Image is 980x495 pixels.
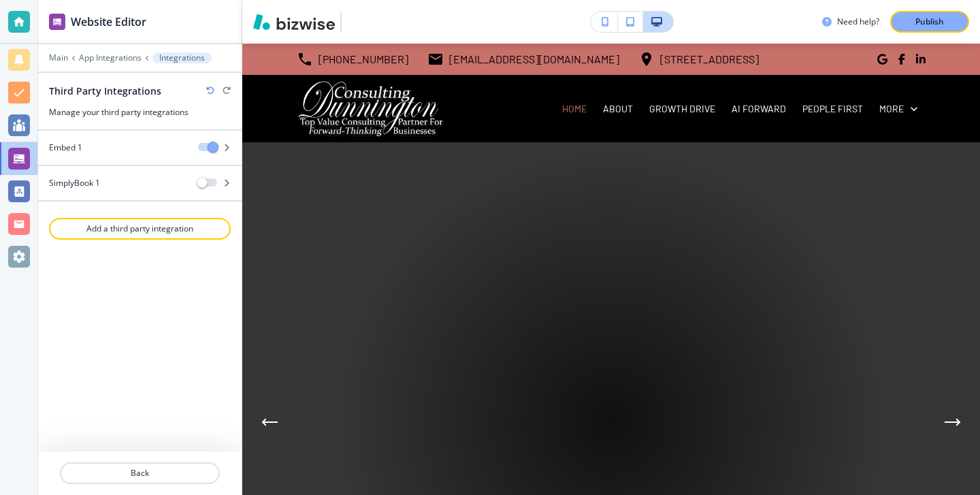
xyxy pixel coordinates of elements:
[915,16,944,28] p: Publish
[802,102,863,116] p: PEOPLE FIRST
[879,102,904,116] p: More
[50,223,229,235] p: Add a third party integration
[939,398,966,447] div: Next Slide
[198,178,217,188] span: Please ensure your widget code is from Simplybook.
[49,14,65,30] img: editor icon
[638,49,759,69] a: [STREET_ADDRESS]
[732,102,786,116] p: AI FORWARD
[297,49,408,69] a: [PHONE_NUMBER]
[660,49,759,69] p: [STREET_ADDRESS]
[256,398,283,447] div: Previous Slide
[60,462,220,484] button: Back
[427,49,619,69] a: [EMAIL_ADDRESS][DOMAIN_NAME]
[49,106,231,118] h3: Manage your third party integrations
[562,102,587,116] p: HOME
[347,15,384,29] img: Your Logo
[49,142,82,154] h4: Embed 1
[38,166,242,202] div: SimplyBook 1Please ensure your widget code is from Simplybook.
[71,14,146,30] h2: Website Editor
[256,409,283,436] button: Previous Hero Image
[890,11,969,33] button: Publish
[38,131,242,166] div: Embed 1
[318,49,408,69] p: [PHONE_NUMBER]
[837,16,879,28] h3: Need help?
[939,409,966,436] button: Next Hero Image
[152,52,212,63] button: Integrations
[79,53,142,63] button: App Integrations
[297,80,445,138] img: Dunnington Consulting
[649,102,715,116] p: GROWTH DRIVE
[49,218,231,240] button: Add a third party integration
[61,467,218,479] p: Back
[603,102,633,116] p: ABOUT
[253,14,335,30] img: Bizwise Logo
[49,177,100,189] h4: SimplyBook 1
[49,84,161,98] h2: Third Party Integrations
[159,53,205,63] p: Integrations
[449,49,619,69] p: [EMAIL_ADDRESS][DOMAIN_NAME]
[49,53,68,63] button: Main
